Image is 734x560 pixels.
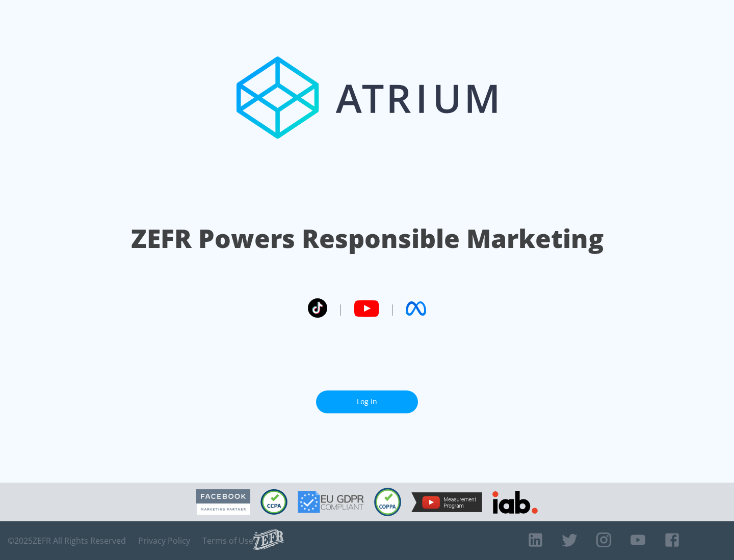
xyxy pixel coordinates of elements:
h1: ZEFR Powers Responsible Marketing [131,221,604,256]
img: Facebook Marketing Partner [196,489,250,515]
span: | [389,301,396,316]
a: Terms of Use [202,536,253,546]
img: IAB [492,491,538,514]
img: GDPR Compliant [298,491,364,513]
span: | [337,301,344,316]
img: YouTube Measurement Program [411,492,482,512]
span: © 2025 ZEFR All Rights Reserved [8,536,126,546]
a: Log In [316,390,418,413]
a: Privacy Policy [138,536,190,546]
img: CCPA Compliant [260,489,287,515]
img: COPPA Compliant [374,488,401,516]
